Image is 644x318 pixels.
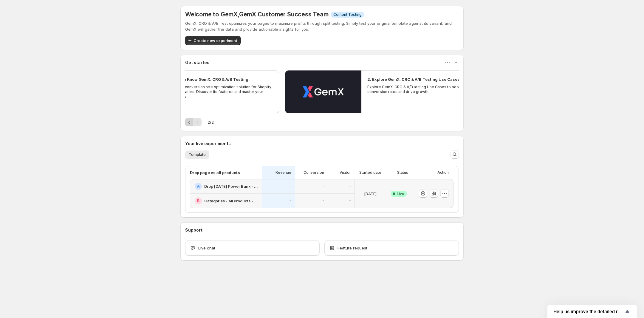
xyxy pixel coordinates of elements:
p: GemX: CRO & A/B Test optimizes your pages to maximize profits through split testing. Simply test ... [185,20,459,32]
p: - [322,184,324,189]
p: - [290,198,291,203]
p: - [290,184,291,189]
h2: 1. Get to Know GemX: CRO & A/B Testing [171,76,248,82]
h2: B [197,198,199,203]
p: Drop page vs all products [190,170,240,176]
span: Content Testing [333,12,362,17]
p: Started date [359,170,381,175]
button: Create new experiment [185,36,241,45]
button: Play video [285,70,361,113]
span: 2 / 2 [208,119,214,125]
button: Search and filter results [451,150,459,159]
p: Action [437,170,449,175]
span: Template [189,152,206,157]
h2: A [197,184,200,189]
h2: Categories - All Products - [DATE] [204,198,258,204]
h3: Your live experiments [185,141,231,147]
button: Show survey - Help us improve the detailed report for A/B campaigns [553,308,631,315]
p: Conversion [304,170,324,175]
span: Help us improve the detailed report for A/B campaigns [553,309,624,314]
p: Visitor [340,170,351,175]
p: - [349,184,351,189]
nav: Pagination [185,118,202,126]
p: - [349,198,351,203]
p: Revenue [275,170,291,175]
p: [DATE] [364,191,377,197]
span: Create new experiment [193,38,237,44]
p: Explore GemX: CRO & A/B testing Use Cases to boost conversion rates and drive growth. [367,85,470,94]
span: , GemX Customer Success Team [238,11,329,18]
p: - [322,198,324,203]
h3: Get started [185,60,210,66]
button: Previous [185,118,193,126]
h5: Welcome to GemX [185,11,329,18]
span: Feature request [338,245,367,251]
span: Live chat [198,245,215,251]
p: GemX - conversion rate optimization solution for Shopify store owners. Discover its features and ... [171,85,273,99]
h2: 2. Explore GemX: CRO & A/B Testing Use Cases [367,76,460,82]
p: Status [397,170,408,175]
span: Live [397,191,404,196]
h3: Support [185,227,202,233]
h2: Drop [DATE] Power Bank - Products [204,183,258,189]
